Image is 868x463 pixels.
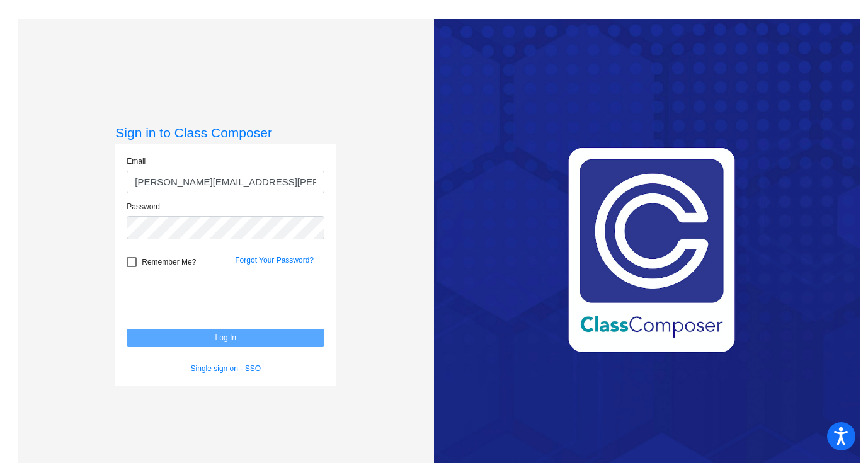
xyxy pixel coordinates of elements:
button: Log In [127,329,324,347]
h3: Sign in to Class Composer [115,125,336,140]
iframe: reCAPTCHA [127,273,318,323]
a: Forgot Your Password? [235,256,314,265]
label: Email [127,156,146,167]
a: Single sign on - SSO [191,364,261,373]
label: Password [127,201,160,212]
span: Remember Me? [142,254,196,270]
